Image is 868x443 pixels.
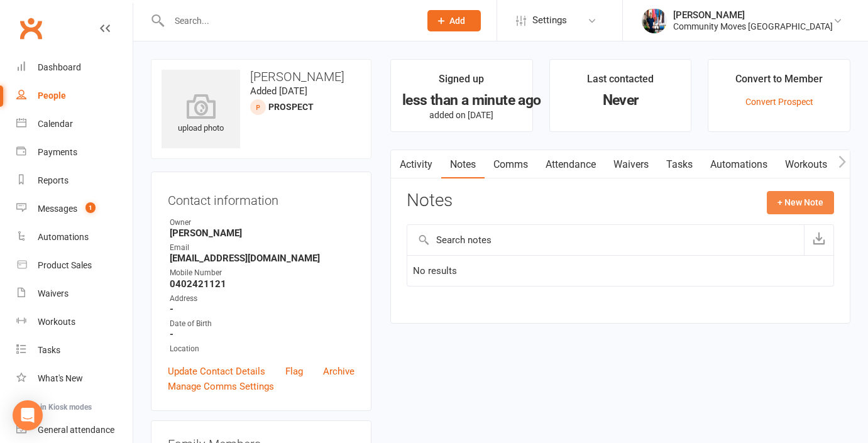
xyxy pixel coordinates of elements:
img: thumb_image1633145819.png [642,8,667,33]
div: General attendance [38,425,114,435]
div: Last contacted [587,71,654,94]
div: Tasks [38,345,60,355]
div: Workouts [38,317,75,327]
a: Update Contact Details [168,364,265,379]
div: Reports [38,175,69,185]
a: Activity [391,150,441,179]
a: People [16,82,133,110]
a: Attendance [537,150,605,179]
div: Convert to Member [735,71,823,94]
a: Reports [16,167,133,195]
a: Manage Comms Settings [168,379,274,394]
span: Settings [532,6,567,35]
a: Clubworx [15,13,47,44]
div: What's New [38,373,83,383]
strong: [EMAIL_ADDRESS][DOMAIN_NAME] [170,253,354,264]
a: Automations [16,223,133,251]
a: Calendar [16,110,133,138]
time: Added [DATE] [250,85,307,97]
h3: Contact information [168,189,354,207]
a: Comms [485,150,537,179]
span: 1 [85,202,96,213]
a: Dashboard [16,53,133,82]
a: Tasks [16,336,133,364]
a: Waivers [605,150,657,179]
div: Product Sales [38,260,92,270]
div: upload photo [162,94,240,135]
strong: 0402421121 [170,278,354,290]
a: Convert Prospect [745,97,813,107]
snap: prospect [268,102,314,112]
input: Search notes [407,225,804,255]
button: + New Note [767,191,834,214]
div: Never [561,94,680,107]
span: Add [449,16,465,26]
div: Automations [38,232,89,242]
div: Owner [170,217,354,229]
h3: [PERSON_NAME] [162,70,361,84]
div: People [38,90,66,101]
div: [PERSON_NAME] [673,9,833,21]
strong: - [170,304,354,315]
a: Workouts [16,308,133,336]
div: Messages [38,204,77,214]
div: Open Intercom Messenger [13,400,43,430]
h3: Notes [407,191,453,214]
a: What's New [16,364,133,393]
p: added on [DATE] [402,110,521,120]
a: Flag [285,364,303,379]
a: Workouts [776,150,836,179]
a: Waivers [16,280,133,308]
a: Notes [441,150,485,179]
a: Product Sales [16,251,133,280]
div: Calendar [38,119,73,129]
div: Address [170,293,354,305]
a: Archive [323,364,354,379]
div: Mobile Number [170,267,354,279]
strong: - [170,329,354,340]
a: Messages 1 [16,195,133,223]
div: Email [170,242,354,254]
a: Tasks [657,150,701,179]
div: Waivers [38,288,69,298]
div: Community Moves [GEOGRAPHIC_DATA] [673,21,833,32]
div: Payments [38,147,77,157]
a: Payments [16,138,133,167]
input: Search... [165,12,411,30]
div: Date of Birth [170,318,354,330]
div: Signed up [439,71,484,94]
div: Dashboard [38,62,81,72]
div: less than a minute ago [402,94,521,107]
div: Location [170,343,354,355]
a: Automations [701,150,776,179]
strong: [PERSON_NAME] [170,227,354,239]
td: No results [407,255,833,287]
button: Add [427,10,481,31]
